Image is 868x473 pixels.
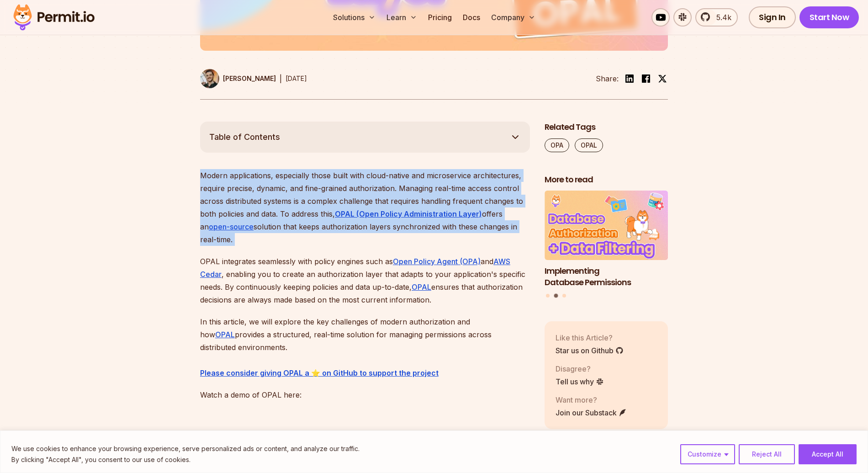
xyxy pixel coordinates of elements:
[739,444,795,464] button: Reject All
[799,6,859,28] a: Start Now
[209,222,254,231] a: open-source
[200,388,530,401] p: Watch a demo of OPAL here:
[487,8,539,27] button: Company
[556,363,604,374] p: Disagree?
[545,122,668,133] h2: Related Tags
[200,169,530,246] p: Modern applications, especially those built with cloud-native and microservice architectures, req...
[545,191,668,288] a: Implementing Database PermissionsImplementing Database Permissions
[383,8,421,27] button: Learn
[545,174,668,186] h2: More to read
[711,12,731,23] span: 5.4k
[200,368,439,377] a: ⁠Please consider giving OPAL a ⭐ on GitHub to support the project
[200,122,530,153] button: Table of Contents
[200,69,276,88] a: [PERSON_NAME]
[209,131,280,143] span: Table of Contents
[200,69,219,88] img: Daniel Bass
[546,294,550,298] button: Go to slide 1
[575,138,603,152] a: OPAL
[556,394,627,405] p: Want more?
[459,8,484,27] a: Docs
[545,191,668,299] div: Posts
[200,315,530,379] p: In this article, we will explore the key challenges of modern authorization and how provides a st...
[545,266,668,288] h3: Implementing Database Permissions
[335,209,482,218] a: OPAL (Open Policy Administration Layer)
[11,443,360,454] p: We use cookies to enhance your browsing experience, serve personalized ads or content, and analyz...
[680,444,735,464] button: Customize
[596,73,619,84] li: Share:
[200,255,530,306] p: OPAL integrates seamlessly with policy engines such as and , enabling you to create an authorizat...
[624,73,635,84] img: linkedin
[554,294,558,298] button: Go to slide 2
[556,407,627,418] a: Join our Substack
[215,330,235,339] a: OPAL
[749,6,796,28] a: Sign In
[412,282,431,292] a: OPAL
[424,8,455,27] a: Pricing
[640,73,651,84] img: facebook
[556,345,624,356] a: Star us on Github
[799,444,857,464] button: Accept All
[11,454,360,465] p: By clicking "Accept All", you consent to our use of cookies.
[9,2,99,33] img: Permit logo
[556,376,604,387] a: Tell us why
[200,257,510,279] a: AWS Cedar
[562,294,566,298] button: Go to slide 3
[223,74,276,83] p: [PERSON_NAME]
[545,191,668,288] li: 2 of 3
[545,191,668,260] img: Implementing Database Permissions
[286,74,307,82] time: [DATE]
[280,73,282,84] div: |
[329,8,379,27] button: Solutions
[658,74,667,83] img: twitter
[556,332,624,343] p: Like this Article?
[695,8,738,27] a: 5.4k
[545,138,569,152] a: OPA
[393,257,481,266] a: Open Policy Agent (OPA)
